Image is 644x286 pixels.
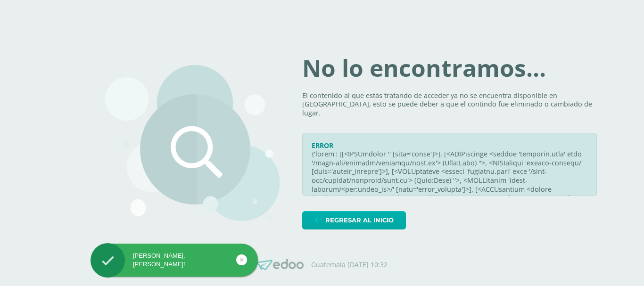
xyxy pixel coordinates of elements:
[302,57,597,80] h1: No lo encontramos...
[256,259,304,270] img: Edoo
[325,212,394,229] span: Regresar al inicio
[91,252,258,269] div: [PERSON_NAME], [PERSON_NAME]!
[312,141,333,150] span: ERROR
[302,211,406,229] a: Regresar al inicio
[302,91,597,118] p: El contenido al que estás tratando de acceder ya no se encuentra disponible en [GEOGRAPHIC_DATA],...
[105,65,280,221] img: 404.png
[311,261,388,269] p: Guatemala [DATE] 10:32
